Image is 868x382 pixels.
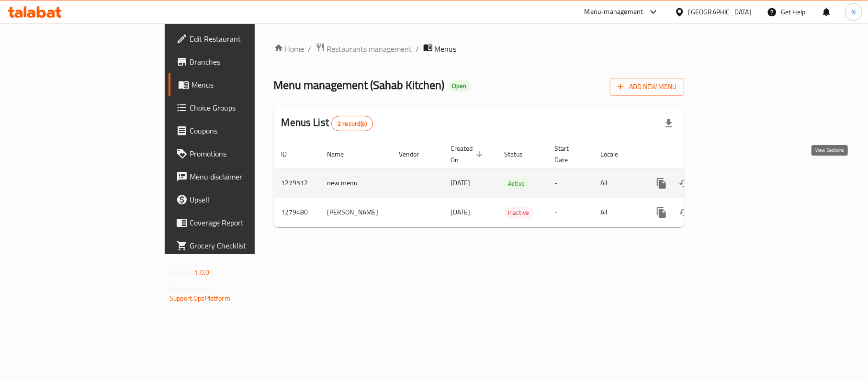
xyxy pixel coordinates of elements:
[449,82,471,90] span: Open
[416,43,419,55] li: /
[190,102,302,113] span: Choice Groups
[274,43,684,55] nav: breadcrumb
[593,198,643,227] td: All
[451,177,471,189] span: [DATE]
[650,172,673,195] button: more
[643,140,750,169] th: Actions
[190,56,302,67] span: Branches
[593,169,643,198] td: All
[169,211,310,234] a: Coverage Report
[190,217,302,228] span: Coverage Report
[169,96,310,119] a: Choice Groups
[601,148,631,160] span: Locale
[274,140,750,227] table: enhanced table
[331,116,373,131] div: Total records count
[320,198,392,227] td: [PERSON_NAME]
[169,292,230,304] a: Support.OpsPlatform
[169,234,310,257] a: Grocery Checklist
[851,7,856,17] span: N
[169,266,193,279] span: Version:
[673,201,696,224] button: Change Status
[688,7,752,17] div: [GEOGRAPHIC_DATA]
[169,119,310,142] a: Coupons
[327,148,357,160] span: Name
[190,171,302,182] span: Menu disclaimer
[505,178,529,189] span: Active
[169,27,310,50] a: Edit Restaurant
[190,148,302,159] span: Promotions
[320,169,392,198] td: new menu
[194,266,209,279] span: 1.0.0
[282,148,300,160] span: ID
[316,43,412,55] a: Restaurants management
[274,74,445,96] span: Menu management ( Sahab Kitchen )
[673,172,696,195] button: Change Status
[449,80,471,92] div: Open
[610,78,684,96] button: Add New Menu
[399,148,432,160] span: Vendor
[169,188,310,211] a: Upsell
[657,112,680,135] div: Export file
[332,119,372,128] span: 2 record(s)
[169,73,310,96] a: Menus
[505,148,536,160] span: Status
[650,201,673,224] button: more
[169,142,310,165] a: Promotions
[282,115,373,131] h2: Menus List
[169,50,310,73] a: Branches
[327,43,412,55] span: Restaurants management
[308,43,312,55] li: /
[451,206,471,218] span: [DATE]
[505,207,533,218] span: Inactive
[451,143,485,166] span: Created On
[555,143,582,166] span: Start Date
[190,33,302,45] span: Edit Restaurant
[169,165,310,188] a: Menu disclaimer
[618,81,676,93] span: Add New Menu
[190,240,302,251] span: Grocery Checklist
[190,194,302,205] span: Upsell
[190,125,302,136] span: Coupons
[435,43,457,55] span: Menus
[169,282,214,295] span: Get support on:
[547,198,593,227] td: -
[192,79,302,90] span: Menus
[585,6,643,18] div: Menu-management
[547,169,593,198] td: -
